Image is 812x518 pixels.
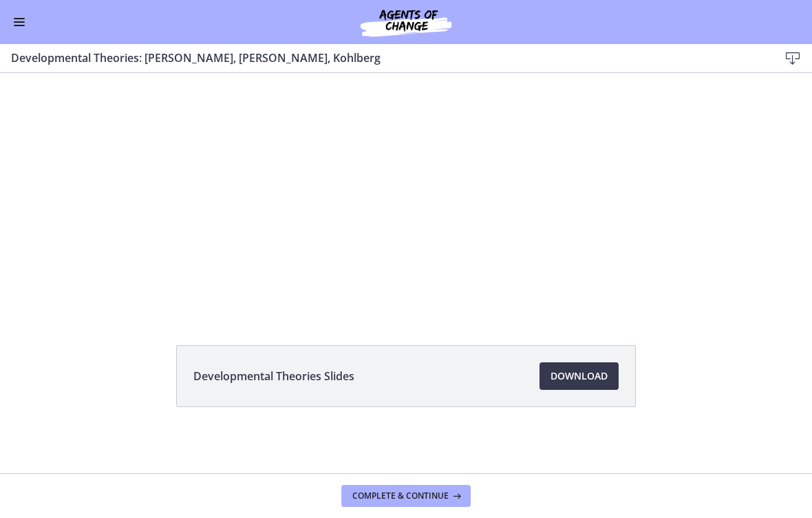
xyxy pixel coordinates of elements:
button: Complete & continue [341,485,471,507]
span: Complete & continue [352,490,449,501]
button: Enable menu [11,14,28,30]
a: Download [539,362,619,390]
span: Developmental Theories Slides [193,368,354,384]
h3: Developmental Theories: [PERSON_NAME], [PERSON_NAME], Kohlberg [11,50,757,66]
span: Download [551,368,608,384]
img: Agents of Change Social Work Test Prep [323,6,489,39]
